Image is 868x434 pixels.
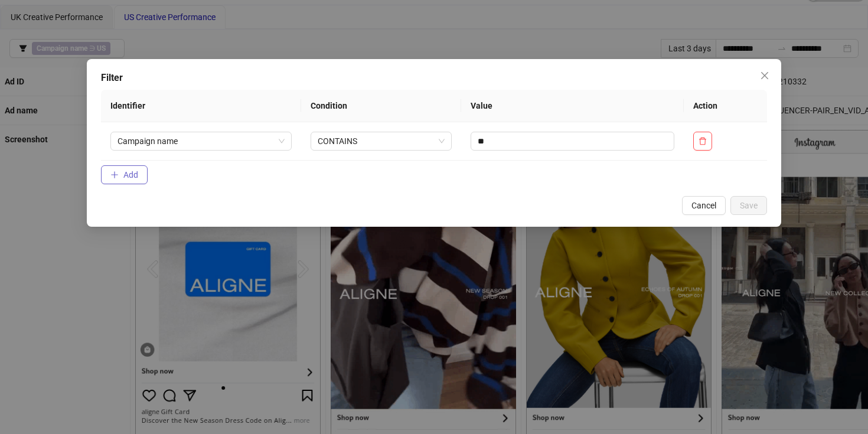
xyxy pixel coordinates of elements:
[101,165,148,184] button: Add
[301,90,461,122] th: Condition
[461,90,684,122] th: Value
[123,170,138,180] span: Add
[101,90,301,122] th: Identifier
[101,71,767,85] div: Filter
[691,201,716,210] span: Cancel
[730,196,767,215] button: Save
[318,132,445,150] span: CONTAINS
[684,90,767,122] th: Action
[118,132,285,150] span: Campaign name
[110,171,119,179] span: plus
[755,66,774,85] button: Close
[699,137,707,145] span: delete
[682,196,726,215] button: Cancel
[760,71,769,80] span: close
